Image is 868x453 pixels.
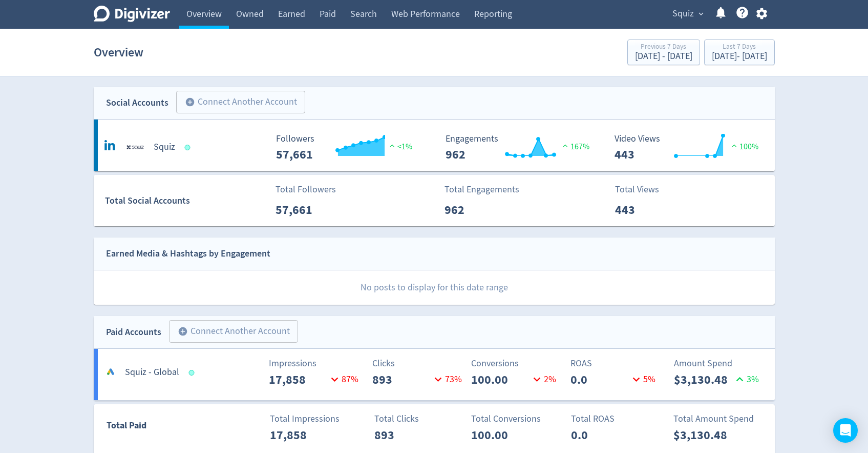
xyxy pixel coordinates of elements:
img: Squiz undefined [125,137,145,157]
div: Total Paid [94,418,207,438]
div: [DATE] - [DATE] [712,52,767,61]
p: ROAS [570,357,663,370]
p: 443 [615,201,674,219]
p: Total Clicks [374,412,467,426]
span: Squiz [672,6,694,22]
p: 962 [444,201,503,219]
a: Connect Another Account [161,322,298,343]
p: 100.00 [471,370,530,389]
p: Impressions [269,357,362,370]
img: positive-performance.svg [729,142,739,149]
span: 100% [729,142,758,152]
a: Squiz undefinedSquiz Followers --- Followers 57,661 <1% Engagements 962 Engagements 962 167% Vide... [94,120,775,171]
h5: Squiz - Global [125,366,179,379]
button: Last 7 Days[DATE]- [DATE] [704,40,775,65]
p: 17,858 [269,370,328,389]
h5: Squiz [154,141,175,153]
span: Data last synced: 21 Aug 2025, 9:02pm (AEST) [184,145,193,150]
span: add_circle [185,97,195,107]
p: Total Conversions [471,412,564,426]
div: [DATE] - [DATE] [635,52,692,61]
a: Squiz - GlobalImpressions17,85887%Clicks89373%Conversions100.002%ROAS0.05%Amount Spend$3,130.483% [94,349,775,400]
span: 167% [560,142,589,152]
p: Amount Spend [674,357,767,370]
p: Total Views [615,183,674,196]
p: $3,130.48 [673,426,732,444]
div: Open Intercom Messenger [833,418,858,443]
p: No posts to display for this date range [94,270,775,305]
h1: Overview [94,36,143,69]
img: positive-performance.svg [387,142,397,149]
p: Total Followers [276,183,336,196]
p: 5 % [629,372,655,386]
svg: Followers --- [271,134,425,161]
p: Total ROAS [571,412,664,426]
p: 0.0 [570,370,629,389]
p: Total Amount Spend [673,412,766,426]
p: 893 [374,426,433,444]
span: Data last synced: 22 Aug 2025, 11:01am (AEST) [188,370,197,376]
div: Total Social Accounts [105,193,268,208]
p: 100.00 [471,426,530,444]
p: 893 [372,370,431,389]
img: positive-performance.svg [560,142,570,149]
p: 3 % [733,372,759,386]
button: Connect Another Account [169,320,298,343]
p: 73 % [431,372,462,386]
p: 2 % [530,372,556,386]
button: Connect Another Account [176,91,305,113]
span: expand_more [696,9,706,18]
a: Connect Another Account [168,92,305,113]
p: 57,661 [276,201,334,219]
div: Social Accounts [106,95,168,110]
div: Previous 7 Days [635,43,692,52]
span: <1% [387,142,412,152]
span: add_circle [178,326,188,337]
svg: Engagements 962 [440,134,594,161]
p: Clicks [372,357,465,370]
p: $3,130.48 [674,370,733,389]
button: Previous 7 Days[DATE] - [DATE] [627,40,700,65]
div: Earned Media & Hashtags by Engagement [106,246,270,261]
p: 17,858 [270,426,329,444]
p: Total Engagements [444,183,519,196]
p: Total Impressions [270,412,363,426]
svg: Video Views 443 [609,134,763,161]
div: Paid Accounts [106,325,161,340]
button: Squiz [669,6,706,22]
div: Last 7 Days [712,43,767,52]
p: Conversions [471,357,564,370]
p: 0.0 [571,426,630,444]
